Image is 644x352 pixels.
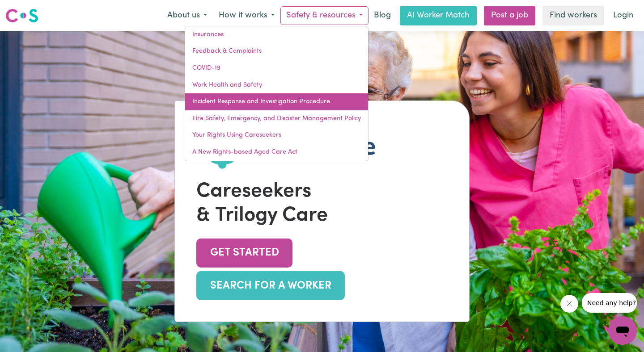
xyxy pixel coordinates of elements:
[161,6,213,25] button: About us
[185,93,368,110] a: Incident Response and Investigation Procedure
[582,293,637,313] iframe: Message from company
[196,271,345,300] a: SEARCH FOR A WORKER
[560,295,578,313] iframe: Close message
[185,60,368,77] a: COVID-19
[484,6,535,25] a: Post a job
[185,127,368,144] a: Your Rights Using Careseekers
[185,110,368,127] a: Fire Safety, Emergency, and Disaster Management Policy
[400,6,477,25] a: AI Worker Match
[196,239,292,268] a: GET STARTED
[213,6,280,25] button: How it works
[185,43,368,60] a: Feedback & Complaints
[185,144,368,161] a: A New Rights-based Aged Care Act
[196,180,448,228] div: Careseekers & Trilogy Care
[5,8,38,24] img: Careseekers logo
[608,6,639,25] a: Login
[5,5,38,26] a: Careseekers logo
[280,6,369,25] button: Safety & resources
[608,316,637,345] iframe: Button to launch messaging window
[369,6,396,25] a: Blog
[185,77,368,94] a: Work Health and Safety
[185,26,369,161] div: Safety & resources
[542,6,604,25] a: Find workers
[185,26,368,43] a: Insurances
